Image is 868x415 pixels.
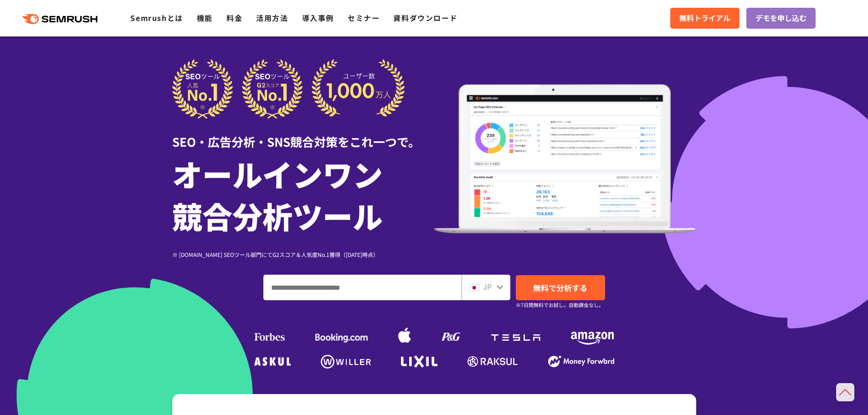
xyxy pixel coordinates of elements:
[226,12,242,23] a: 料金
[302,12,334,23] a: 導入事例
[130,12,183,23] a: Semrushとは
[393,12,457,23] a: 資料ダウンロード
[348,12,380,23] a: セミナー
[172,250,434,259] div: ※ [DOMAIN_NAME] SEOツール部門にてG2スコア＆人気度No.1獲得（[DATE]時点）
[264,275,461,300] input: ドメイン、キーワードまたはURLを入力してください
[483,281,492,292] span: JP
[516,275,605,300] a: 無料で分析する
[670,8,740,29] a: 無料トライアル
[197,12,213,23] a: 機能
[533,282,587,293] span: 無料で分析する
[172,119,434,150] div: SEO・広告分析・SNS競合対策をこれ一つで。
[516,301,604,309] small: ※7日間無料でお試し。自動課金なし。
[755,12,806,24] span: デモを申し込む
[679,12,730,24] span: 無料トライアル
[746,8,816,29] a: デモを申し込む
[172,153,434,236] h1: オールインワン 競合分析ツール
[256,12,288,23] a: 活用方法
